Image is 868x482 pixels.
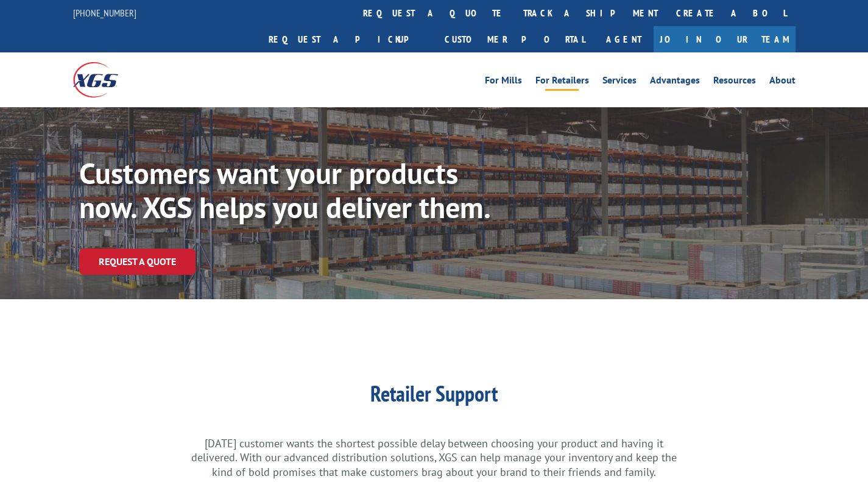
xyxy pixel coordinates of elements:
[79,156,516,224] p: Customers want your products now. XGS helps you deliver them.
[602,76,637,89] a: Services
[79,249,196,275] a: Request a Quote
[594,26,654,52] a: Agent
[191,383,678,411] h1: Retailer Support
[73,7,136,19] a: [PHONE_NUMBER]
[654,26,796,52] a: Join Our Team
[650,76,700,89] a: Advantages
[485,76,522,89] a: For Mills
[535,76,589,89] a: For Retailers
[191,436,678,480] p: [DATE] customer wants the shortest possible delay between choosing your product and having it del...
[259,26,436,52] a: Request a pickup
[769,76,796,89] a: About
[713,76,756,89] a: Resources
[436,26,594,52] a: Customer Portal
